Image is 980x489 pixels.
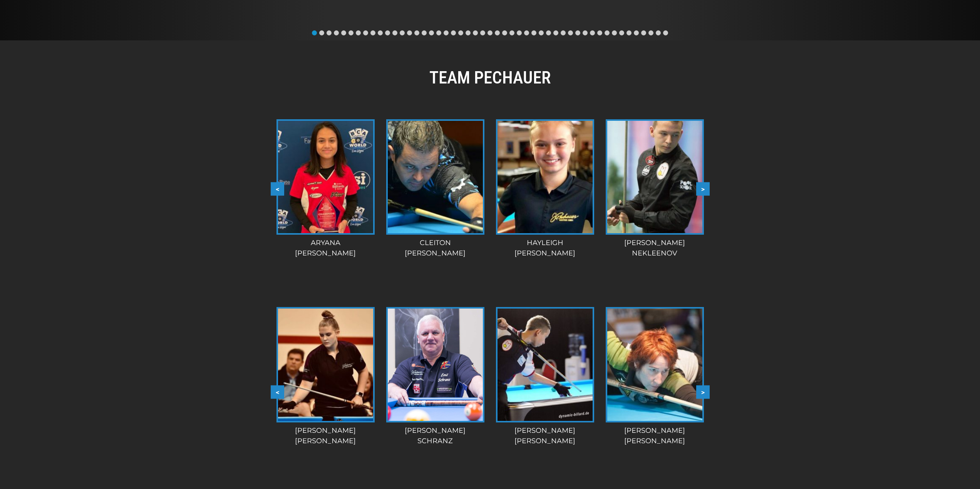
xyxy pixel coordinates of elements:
div: [PERSON_NAME] [PERSON_NAME] [493,426,597,446]
div: [PERSON_NAME] Nekleenov [603,238,707,259]
a: [PERSON_NAME][PERSON_NAME] [274,307,377,446]
div: [PERSON_NAME] [PERSON_NAME] [274,426,377,446]
div: Cleiton [PERSON_NAME] [384,238,487,259]
img: manou-5-225x320.jpg [607,309,702,421]
div: [PERSON_NAME] [PERSON_NAME] [603,426,707,446]
img: pref-cleighton-225x320.jpg [388,121,483,233]
button: > [696,386,710,399]
a: [PERSON_NAME]Schranz [384,307,487,446]
a: [PERSON_NAME][PERSON_NAME] [603,307,707,446]
a: Cleiton[PERSON_NAME] [384,119,487,259]
img: Emil-Schranz-1-e1565199732622.jpg [388,309,483,421]
button: < [271,386,284,399]
button: > [696,182,710,195]
a: [PERSON_NAME]Nekleenov [603,119,707,259]
div: Carousel Navigation [271,182,710,195]
div: [PERSON_NAME] Schranz [384,426,487,446]
div: Hayleigh [PERSON_NAME] [493,238,597,259]
img: aryana-bca-win-2-1-e1564582366468-225x320.jpg [278,121,373,233]
div: Aryana [PERSON_NAME] [274,238,377,259]
img: hayleigh-1-225x320.jpg [498,121,593,233]
img: Ilya-Nekleenov-225x320.jpg [607,121,702,233]
h2: TEAM PECHAUER [271,67,710,88]
a: [PERSON_NAME][PERSON_NAME] [493,307,597,446]
a: Hayleigh[PERSON_NAME] [493,119,597,259]
img: Andrei-Dzuskaev-225x320.jpg [498,309,593,421]
div: Carousel Navigation [271,386,710,399]
button: < [271,182,284,195]
img: bethany-tate-1-225x320.jpg [278,309,373,421]
a: Aryana[PERSON_NAME] [274,119,377,259]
